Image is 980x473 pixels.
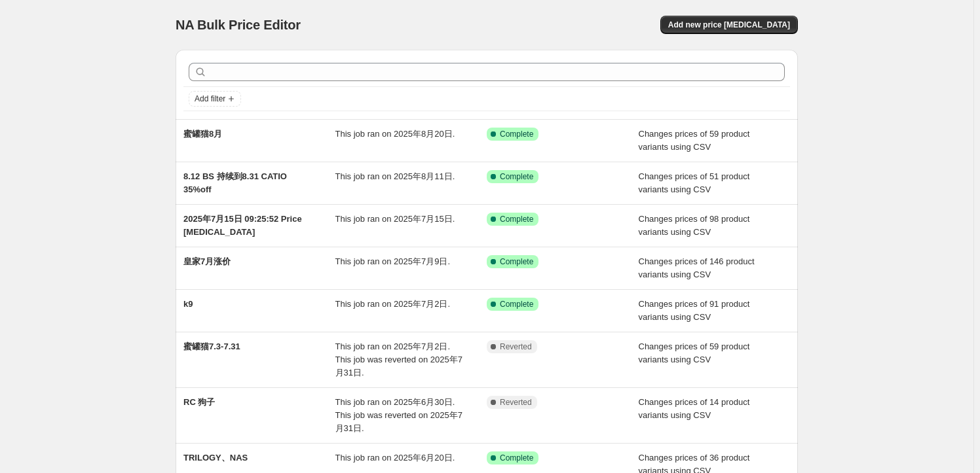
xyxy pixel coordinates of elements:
span: Changes prices of 51 product variants using CSV [639,171,750,194]
span: This job ran on 2025年8月20日. [335,129,455,139]
span: Complete [500,171,533,182]
span: 皇家7月涨价 [183,256,231,266]
span: Add filter [195,94,225,104]
span: 8.12 BS 持续到8.31 CATIO 35%off [183,171,287,194]
span: Changes prices of 59 product variants using CSV [639,129,750,152]
span: Complete [500,256,533,267]
span: Changes prices of 91 product variants using CSV [639,299,750,322]
span: RC 狗子 [183,397,215,407]
span: Changes prices of 146 product variants using CSV [639,256,755,279]
span: 蜜罐猫8月 [183,129,222,139]
button: Add filter [189,91,241,107]
span: Complete [500,129,533,139]
span: Changes prices of 98 product variants using CSV [639,214,750,237]
span: This job ran on 2025年7月2日. This job was reverted on 2025年7月31日. [335,342,462,377]
span: Complete [500,453,533,463]
span: This job ran on 2025年7月15日. [335,214,455,224]
button: Add new price [MEDICAL_DATA] [660,16,798,34]
span: This job ran on 2025年6月30日. This job was reverted on 2025年7月31日. [335,397,462,433]
span: k9 [183,299,193,309]
span: Complete [500,214,533,224]
span: Changes prices of 14 product variants using CSV [639,397,750,420]
span: This job ran on 2025年6月20日. [335,453,455,463]
span: NA Bulk Price Editor [176,18,301,32]
span: Complete [500,299,533,309]
span: 2025年7月15日 09:25:52 Price [MEDICAL_DATA] [183,214,302,237]
span: Reverted [500,397,532,408]
span: TRILOGY、NAS [183,453,248,463]
span: 蜜罐猫7.3-7.31 [183,342,240,351]
span: This job ran on 2025年7月2日. [335,299,451,309]
span: Changes prices of 59 product variants using CSV [639,342,750,364]
span: This job ran on 2025年8月11日. [335,171,455,181]
span: This job ran on 2025年7月9日. [335,256,451,266]
span: Reverted [500,342,532,352]
span: Add new price [MEDICAL_DATA] [668,20,790,30]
